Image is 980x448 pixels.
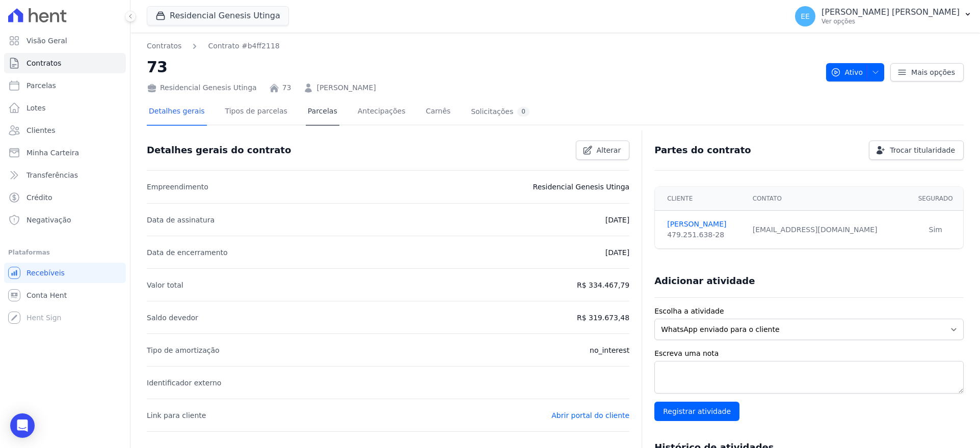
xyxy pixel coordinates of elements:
[667,230,740,240] div: 479.251.638-28
[471,107,529,117] div: Solicitações
[147,144,291,156] h3: Detalhes gerais do contrato
[655,187,747,211] th: Cliente
[27,148,79,158] span: Minha Carteira
[667,219,740,230] a: [PERSON_NAME]
[4,210,126,230] a: Negativação
[890,145,955,155] span: Trocar titularidade
[282,82,292,93] a: 73
[27,268,65,278] span: Recebíveis
[8,246,122,259] div: Plataformas
[27,103,46,113] span: Lotes
[4,187,126,208] a: Crédito
[147,279,183,291] p: Valor total
[147,181,208,193] p: Empreendimento
[822,17,960,25] p: Ver opções
[911,67,955,77] span: Mais opções
[27,290,67,300] span: Conta Hent
[27,192,52,203] span: Crédito
[577,279,629,291] p: R$ 334.467,79
[4,53,126,73] a: Contratos
[147,377,221,389] p: Identificador externo
[27,80,56,91] span: Parcelas
[605,214,629,226] p: [DATE]
[147,41,818,51] nav: Breadcrumb
[533,181,630,193] p: Residencial Genesis Utinga
[423,99,453,126] a: Carnês
[654,275,755,287] h3: Adicionar atividade
[787,2,980,31] button: EE [PERSON_NAME] [PERSON_NAME] Ver opções
[908,187,964,211] th: Segurado
[27,170,78,180] span: Transferências
[10,413,35,438] div: Open Intercom Messenger
[831,63,863,81] span: Ativo
[147,41,280,51] nav: Breadcrumb
[469,99,532,126] a: Solicitações0
[147,6,289,25] button: Residencial Genesis Utinga
[654,348,964,359] label: Escreva uma nota
[147,99,207,126] a: Detalhes gerais
[654,144,751,156] h3: Partes do contrato
[590,344,629,356] p: no_interest
[208,41,279,51] a: Contrato #b4ff2118
[890,63,964,81] a: Mais opções
[517,107,529,117] div: 0
[356,99,408,126] a: Antecipações
[223,99,289,126] a: Tipos de parcelas
[869,141,964,160] a: Trocar titularidade
[147,41,181,51] a: Contratos
[27,125,55,135] span: Clientes
[577,312,629,324] p: R$ 319.673,48
[605,246,629,259] p: [DATE]
[147,312,198,324] p: Saldo devedor
[147,344,220,356] p: Tipo de amortização
[4,263,126,283] a: Recebíveis
[801,13,810,20] span: EE
[147,214,215,226] p: Data de assinatura
[654,306,964,317] label: Escolha a atividade
[4,120,126,141] a: Clientes
[4,285,126,305] a: Conta Hent
[822,7,960,17] p: [PERSON_NAME] [PERSON_NAME]
[747,187,908,211] th: Contato
[147,55,818,78] h2: 73
[4,75,126,96] a: Parcelas
[753,225,902,235] div: [EMAIL_ADDRESS][DOMAIN_NAME]
[576,141,630,160] a: Alterar
[551,411,629,419] a: Abrir portal do cliente
[147,409,206,422] p: Link para cliente
[27,215,71,225] span: Negativação
[826,63,885,81] button: Ativo
[147,82,257,93] div: Residencial Genesis Utinga
[27,36,67,46] span: Visão Geral
[306,99,339,126] a: Parcelas
[908,211,964,249] td: Sim
[4,98,126,118] a: Lotes
[27,58,61,68] span: Contratos
[316,82,376,93] a: [PERSON_NAME]
[147,246,228,259] p: Data de encerramento
[4,31,126,51] a: Visão Geral
[654,402,739,421] input: Registrar atividade
[4,143,126,163] a: Minha Carteira
[4,165,126,185] a: Transferências
[597,145,621,155] span: Alterar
